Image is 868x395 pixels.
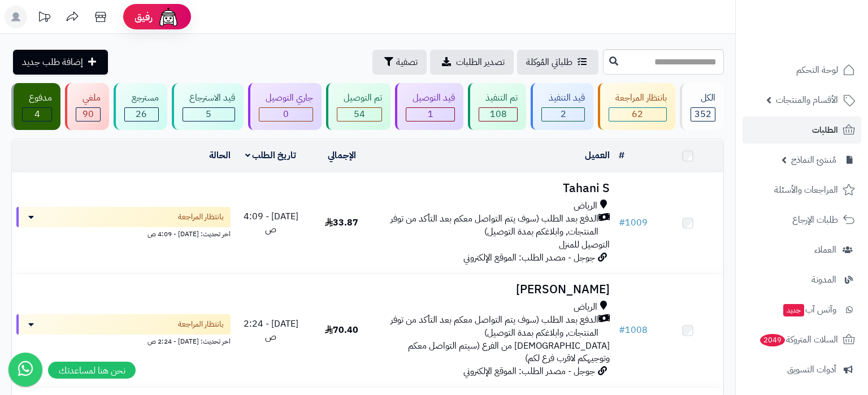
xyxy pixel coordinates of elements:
h3: [PERSON_NAME] [382,283,610,296]
span: [DATE] - 4:09 ص [244,210,298,236]
div: 0 [259,108,313,121]
span: السلات المتروكة [759,332,838,348]
span: الدفع بعد الطلب (سوف يتم التواصل معكم بعد التأكد من توفر المنتجات, وابلاغكم بمدة التوصيل) [382,314,598,340]
span: طلباتي المُوكلة [526,55,572,69]
span: إضافة طلب جديد [22,55,83,69]
span: 54 [354,107,365,121]
span: 4 [34,107,40,121]
span: وآتس آب [782,302,836,318]
div: 2 [542,108,584,121]
a: لوحة التحكم [743,57,861,84]
span: الدفع بعد الطلب (سوف يتم التواصل معكم بعد التأكد من توفر المنتجات, وابلاغكم بمدة التوصيل) [382,212,598,238]
div: الكل [691,92,715,105]
span: مُنشئ النماذج [791,152,836,168]
button: تصفية [372,50,427,75]
a: العميل [585,149,610,162]
a: العملاء [743,236,861,263]
span: جوجل - مصدر الطلب: الموقع الإلكتروني [463,364,595,378]
span: 352 [695,107,711,121]
span: 33.87 [325,216,358,229]
a: المراجعات والأسئلة [743,176,861,203]
div: قيد التوصيل [406,92,455,105]
a: الإجمالي [328,149,356,162]
a: إضافة طلب جديد [13,50,108,75]
span: رفيق [134,10,153,24]
a: الطلبات [743,116,861,144]
div: اخر تحديث: [DATE] - 2:24 ص [16,335,231,346]
span: 90 [83,107,94,121]
a: #1008 [619,323,648,337]
h3: Tahani S [382,182,610,195]
span: 2 [561,107,566,121]
span: التوصيل للمنزل [559,238,610,251]
span: 70.40 [325,323,358,337]
div: 1 [406,108,454,121]
a: تصدير الطلبات [430,50,514,75]
span: 108 [490,107,507,121]
a: تحديثات المنصة [30,6,58,31]
div: بانتظار المراجعة [609,92,667,105]
a: السلات المتروكة2049 [743,326,861,353]
span: [DEMOGRAPHIC_DATA] من الفرع (سيتم التواصل معكم وتوجيهكم لاقرب فرع لكم) [408,339,610,366]
span: # [619,216,625,229]
a: طلباتي المُوكلة [517,50,598,75]
a: قيد الاسترجاع 5 [170,83,246,130]
div: 108 [479,108,517,121]
div: جاري التوصيل [259,92,313,105]
span: # [619,323,625,337]
span: أدوات التسويق [787,362,836,377]
span: 0 [283,107,289,121]
span: بانتظار المراجعة [178,319,224,330]
a: تم التنفيذ 108 [466,83,528,130]
span: 2049 [760,334,785,346]
span: 1 [428,107,433,121]
div: قيد التنفيذ [541,92,584,105]
a: #1009 [619,216,648,229]
span: تصفية [396,55,418,69]
a: ملغي 90 [63,83,111,130]
div: مسترجع [124,92,158,105]
div: 26 [125,108,158,121]
span: الرياض [574,301,597,314]
a: قيد التنفيذ 2 [528,83,595,130]
span: تصدير الطلبات [456,55,505,69]
div: 62 [609,108,666,121]
span: لوحة التحكم [796,62,838,78]
a: الكل352 [678,83,726,130]
span: 26 [136,107,147,121]
a: بانتظار المراجعة 62 [596,83,678,130]
div: 5 [183,108,235,121]
span: الطلبات [812,122,838,138]
div: ملغي [76,92,101,105]
span: المدونة [811,272,836,288]
div: 4 [23,108,51,121]
div: قيد الاسترجاع [183,92,235,105]
a: # [619,149,624,162]
div: تم التنفيذ [479,92,518,105]
a: تاريخ الطلب [245,149,297,162]
a: مسترجع 26 [111,83,169,130]
span: 5 [206,107,211,121]
div: تم التوصيل [337,92,382,105]
span: العملاء [814,242,836,258]
div: مدفوع [22,92,52,105]
a: المدونة [743,266,861,293]
span: الرياض [574,199,597,212]
div: 90 [76,108,100,121]
span: 62 [632,107,643,121]
a: طلبات الإرجاع [743,206,861,233]
a: جاري التوصيل 0 [246,83,324,130]
span: المراجعات والأسئلة [774,182,838,198]
a: تم التوصيل 54 [324,83,393,130]
span: الأقسام والمنتجات [776,92,838,108]
a: الحالة [209,149,231,162]
img: logo-2.png [791,32,857,55]
div: اخر تحديث: [DATE] - 4:09 ص [16,227,231,239]
span: بانتظار المراجعة [178,211,224,223]
div: 54 [337,108,381,121]
img: ai-face.png [157,6,180,28]
a: أدوات التسويق [743,356,861,383]
span: [DATE] - 2:24 ص [244,317,298,344]
a: مدفوع 4 [9,83,63,130]
span: جوجل - مصدر الطلب: الموقع الإلكتروني [463,251,595,264]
